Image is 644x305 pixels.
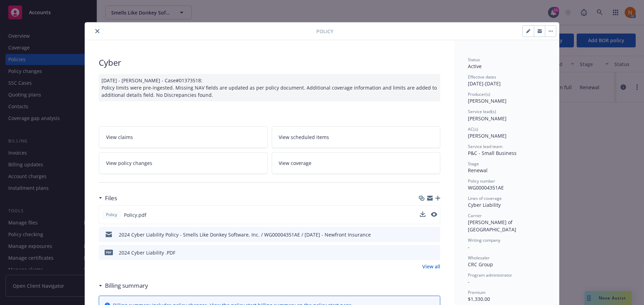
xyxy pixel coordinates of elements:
[99,152,268,174] a: View policy changes
[124,211,146,219] span: Policy.pdf
[422,263,440,270] a: View all
[119,249,175,256] div: 2024 Cyber Liability .PDF
[105,212,118,218] span: Policy
[279,159,312,167] span: View coverage
[420,211,425,219] button: download file
[468,195,502,201] span: Lines of coverage
[468,57,480,63] span: Status
[420,249,426,256] button: download file
[316,28,333,35] span: Policy
[468,109,496,114] span: Service lead(s)
[119,231,371,238] div: 2024 Cyber Liability Policy - Smells Like Donkey Software, Inc. / WG00004351AE / [DATE] - Newfron...
[279,133,329,141] span: View scheduled items
[420,231,426,238] button: download file
[468,161,479,167] span: Stage
[468,74,496,80] span: Effective dates
[468,219,516,233] span: [PERSON_NAME] of [GEOGRAPHIC_DATA]
[468,244,470,250] span: -
[468,237,500,243] span: Writing company
[99,281,148,290] div: Billing summary
[468,115,507,122] span: [PERSON_NAME]
[468,132,507,139] span: [PERSON_NAME]
[99,74,440,101] div: [DATE] - [PERSON_NAME] - Case#01373518: Policy limits were pre-ingested. Missing NAV fields are u...
[468,296,490,302] span: $1,330.00
[272,152,441,174] a: View coverage
[468,126,478,132] span: AC(s)
[431,231,438,238] button: preview file
[99,194,117,203] div: Files
[106,159,152,167] span: View policy changes
[468,278,470,285] span: -
[272,126,441,148] a: View scheduled items
[99,57,440,68] div: Cyber
[468,167,488,174] span: Renewal
[468,91,490,97] span: Producer(s)
[468,289,486,295] span: Premium
[431,211,437,219] button: preview file
[468,213,482,219] span: Carrier
[420,211,425,217] button: download file
[468,74,545,87] div: [DATE] - [DATE]
[468,150,517,156] span: P&C - Small Business
[93,27,102,35] button: close
[468,255,490,261] span: Wholesaler
[106,133,133,141] span: View claims
[468,63,482,70] span: Active
[468,184,504,191] span: WG00004351AE
[431,249,438,256] button: preview file
[105,250,113,255] span: PDF
[99,126,268,148] a: View claims
[431,212,437,217] button: preview file
[468,261,493,268] span: CRC Group
[468,272,512,278] span: Program administrator
[468,98,507,104] span: [PERSON_NAME]
[105,281,148,290] h3: Billing summary
[468,201,545,209] div: Cyber Liability
[105,194,117,203] h3: Files
[468,144,502,149] span: Service lead team
[468,178,495,184] span: Policy number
